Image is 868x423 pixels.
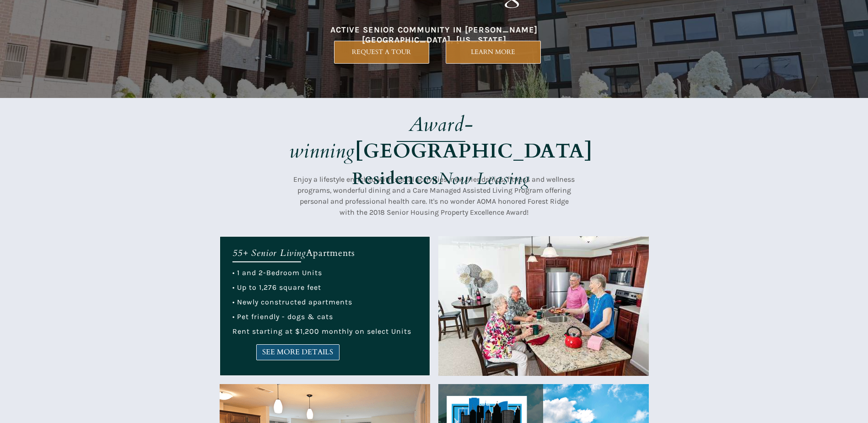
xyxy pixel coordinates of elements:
span: REQUEST A TOUR [334,48,429,56]
span: ACTIVE SENIOR COMMUNITY IN [PERSON_NAME][GEOGRAPHIC_DATA], [US_STATE] [330,25,538,45]
span: SEE MORE DETAILS [257,348,339,357]
a: LEARN MORE [446,41,541,64]
span: Rent starting at $1,200 monthly on select Units [232,327,411,336]
span: • Up to 1,276 square feet [232,283,321,292]
span: • Newly constructed apartments [232,298,352,306]
a: SEE MORE DETAILS [256,344,340,360]
span: LEARN MORE [446,48,540,56]
em: Now Leasing [438,168,530,190]
em: 55+ Senior Living [232,247,306,259]
span: • Pet friendly - dogs & cats [232,312,333,321]
strong: Residences [352,168,438,190]
a: REQUEST A TOUR [334,41,429,64]
span: • 1 and 2-Bedroom Units [232,268,322,277]
em: Award-winning [289,111,474,165]
strong: [GEOGRAPHIC_DATA] [355,137,593,165]
span: Apartments [306,247,355,259]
